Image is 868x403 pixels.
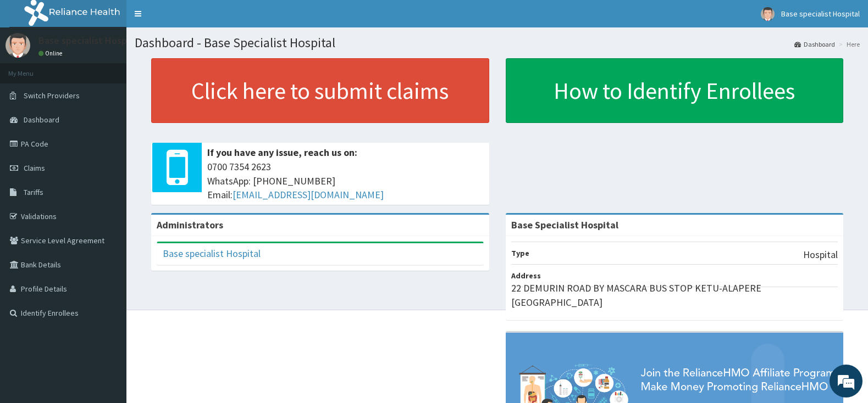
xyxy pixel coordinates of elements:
img: User Image [761,7,775,21]
b: Address [511,271,541,281]
p: Hospital [803,248,838,262]
span: 0700 7354 2623 WhatsApp: [PHONE_NUMBER] Email: [207,160,484,202]
span: Switch Providers [24,91,80,100]
a: How to Identify Enrollees [506,58,844,123]
a: Dashboard [794,40,835,49]
span: Tariffs [24,187,43,197]
a: [EMAIL_ADDRESS][DOMAIN_NAME] [233,188,384,201]
p: Base specialist Hospital [38,36,141,46]
b: Administrators [157,219,223,231]
span: Claims [24,163,45,173]
a: Online [38,49,65,57]
b: Type [511,248,529,258]
h1: Dashboard - Base Specialist Hospital [135,36,860,50]
a: Click here to submit claims [151,58,489,123]
span: Base specialist Hospital [781,9,860,19]
strong: Base Specialist Hospital [511,219,618,231]
p: 22 DEMURIN ROAD BY MASCARA BUS STOP KETU-ALAPERE [GEOGRAPHIC_DATA] [511,281,838,309]
span: Dashboard [24,115,59,125]
img: User Image [5,33,30,58]
b: If you have any issue, reach us on: [207,146,357,159]
a: Base specialist Hospital [163,247,261,260]
li: Here [836,40,860,49]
